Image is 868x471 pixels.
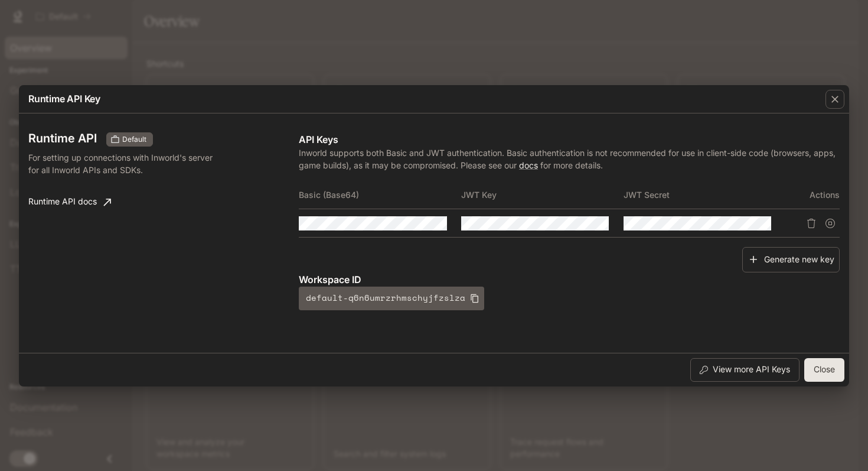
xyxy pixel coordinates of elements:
[299,147,840,171] p: Inworld supports both Basic and JWT authentication. Basic authentication is not recommended for u...
[106,132,153,147] div: These keys will apply to your current workspace only
[299,272,840,287] p: Workspace ID
[690,358,800,382] button: View more API Keys
[28,132,97,144] h3: Runtime API
[24,190,116,214] a: Runtime API docs
[461,181,624,209] th: JWT Key
[804,358,844,382] button: Close
[28,151,224,176] p: For setting up connections with Inworld's server for all Inworld APIs and SDKs.
[118,134,151,145] span: Default
[299,132,840,147] p: API Keys
[785,181,840,209] th: Actions
[28,92,100,106] p: Runtime API Key
[299,287,484,310] button: default-q6n6umrzrhmschyjfzslza
[519,160,538,170] a: docs
[821,214,840,233] button: Suspend API key
[802,214,821,233] button: Delete API key
[742,247,840,272] button: Generate new key
[299,181,461,209] th: Basic (Base64)
[624,181,786,209] th: JWT Secret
